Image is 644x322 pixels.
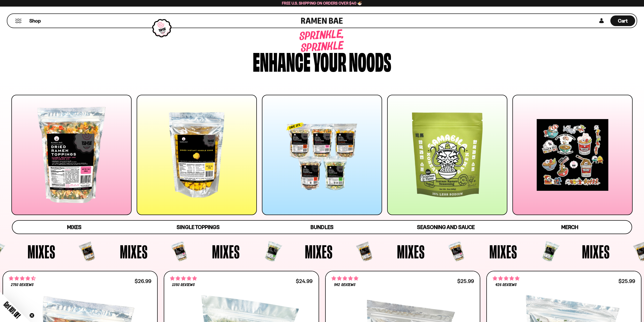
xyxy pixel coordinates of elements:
[9,275,36,282] span: 4.68 stars
[282,1,362,6] span: Free U.S. Shipping on Orders over $40 🍜
[15,19,22,23] button: Mobile Menu Trigger
[313,49,346,73] div: your
[305,242,333,261] span: Mixes
[135,279,151,283] div: $26.99
[29,17,41,24] span: Shop
[618,279,635,283] div: $25.99
[28,242,55,261] span: Mixes
[212,242,240,261] span: Mixes
[296,279,313,283] div: $24.99
[136,221,260,234] a: Single Toppings
[493,275,520,282] span: 4.76 stars
[618,18,628,24] span: Cart
[12,221,136,234] a: Mixes
[29,313,34,318] button: Close teaser
[457,279,474,283] div: $25.99
[384,221,508,234] a: Seasoning and Sauce
[2,300,22,320] span: Get 10% Off
[253,49,310,73] div: Enhance
[29,15,41,26] a: Shop
[170,275,197,282] span: 4.76 stars
[334,283,355,287] span: 942 reviews
[582,242,610,261] span: Mixes
[331,275,358,282] span: 4.75 stars
[260,221,384,234] a: Bundles
[610,14,635,28] a: Cart
[177,224,219,230] span: Single Toppings
[67,224,81,230] span: Mixes
[508,221,632,234] a: Merch
[489,242,517,261] span: Mixes
[417,224,474,230] span: Seasoning and Sauce
[310,224,333,230] span: Bundles
[11,283,34,287] span: 2793 reviews
[397,242,425,261] span: Mixes
[495,283,517,287] span: 426 reviews
[561,224,578,230] span: Merch
[120,242,148,261] span: Mixes
[349,49,391,73] div: noods
[172,283,195,287] span: 1393 reviews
